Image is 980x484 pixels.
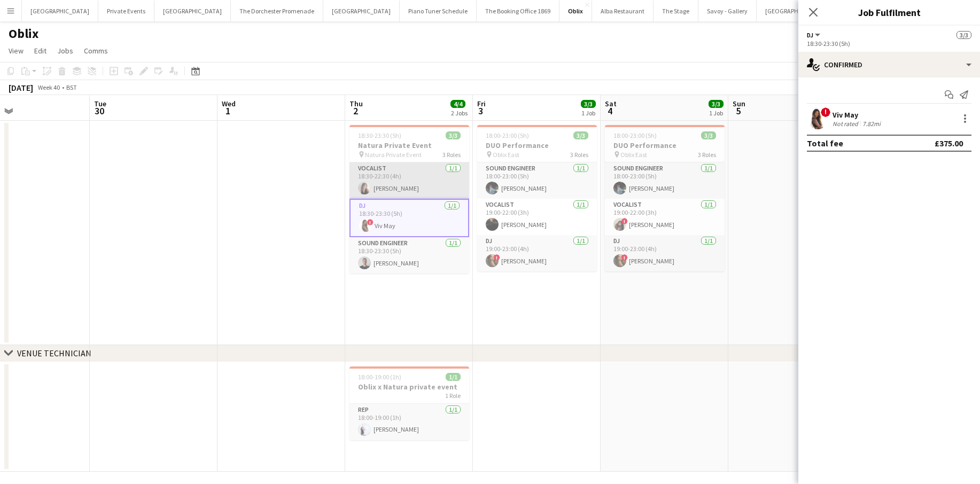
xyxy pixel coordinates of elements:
span: 3 Roles [442,151,461,159]
h1: Oblix [9,26,38,42]
span: 4 [603,105,617,117]
button: [GEOGRAPHIC_DATA] [323,1,400,21]
span: Edit [34,46,46,56]
span: 3/3 [446,131,461,139]
app-card-role: Rep1/118:00-19:00 (1h)[PERSON_NAME] [349,404,469,440]
span: Sat [605,99,617,108]
app-job-card: 18:30-23:30 (5h)3/3Natura Private Event Natura Private Event3 RolesVocalist1/118:30-22:30 (4h)[PE... [349,125,469,274]
span: Natura Private Event [365,151,422,159]
div: VENUE TECHNICIAN [17,348,91,358]
span: 3/3 [573,131,588,139]
button: The Stage [654,1,698,21]
app-card-role: Vocalist1/118:30-22:30 (4h)[PERSON_NAME] [349,162,469,199]
button: Savoy - Gallery [698,1,757,21]
span: View [9,46,24,56]
span: Sun [733,99,745,108]
span: Fri [477,99,486,108]
button: The Dorchester Promenade [231,1,323,21]
span: 18:00-23:00 (5h) [486,131,529,139]
span: 3 Roles [698,151,716,159]
button: DJ [807,31,822,39]
app-card-role: Sound Engineer1/118:00-23:00 (5h)[PERSON_NAME] [605,162,725,199]
span: Thu [349,99,363,108]
span: ! [821,107,830,117]
app-card-role: DJ1/119:00-23:00 (4h)![PERSON_NAME] [477,235,597,271]
span: 3/3 [701,131,716,139]
app-card-role: DJ1/118:30-23:30 (5h)!Viv May [349,199,469,237]
h3: Natura Private Event [349,140,469,150]
span: DJ [807,31,813,39]
span: 1 Role [445,392,461,400]
span: 3/3 [581,100,596,108]
div: Total fee [807,138,843,149]
div: 1 Job [581,109,595,117]
h3: Oblix x Natura private event [349,382,469,392]
button: The Booking Office 1869 [477,1,559,21]
div: £375.00 [935,138,963,149]
span: 4/4 [450,100,465,108]
span: 3 [476,105,486,117]
span: Oblix East [620,151,647,159]
div: Confirmed [798,52,980,77]
span: 18:00-19:00 (1h) [358,373,401,381]
span: 3/3 [956,31,971,39]
span: 18:00-23:00 (5h) [613,131,657,139]
span: 2 [348,105,363,117]
div: BST [66,83,77,91]
span: Comms [84,46,108,56]
app-card-role: DJ1/119:00-23:00 (4h)![PERSON_NAME] [605,235,725,271]
span: 3/3 [709,100,724,108]
div: [DATE] [9,82,33,93]
span: ! [367,219,374,225]
div: Not rated [833,120,860,128]
span: Jobs [57,46,73,56]
span: 18:30-23:30 (5h) [358,131,401,139]
span: Tue [94,99,106,108]
span: Week 40 [35,83,62,91]
span: 5 [731,105,745,117]
button: Oblix [559,1,592,21]
a: Edit [30,44,51,58]
span: ! [494,254,500,261]
a: Comms [80,44,112,58]
app-job-card: 18:00-23:00 (5h)3/3DUO Performance Oblix East3 RolesSound Engineer1/118:00-23:00 (5h)[PERSON_NAME... [605,125,725,271]
app-card-role: Sound Engineer1/118:30-23:30 (5h)[PERSON_NAME] [349,237,469,274]
h3: Job Fulfilment [798,5,980,19]
a: View [4,44,28,58]
h3: DUO Performance [605,140,725,150]
div: 1 Job [709,109,723,117]
span: 3 Roles [570,151,588,159]
a: Jobs [53,44,77,58]
span: 1 [220,105,236,117]
button: Alba Restaurant [592,1,654,21]
button: [GEOGRAPHIC_DATA] [757,1,833,21]
app-job-card: 18:00-23:00 (5h)3/3DUO Performance Oblix East3 RolesSound Engineer1/118:00-23:00 (5h)[PERSON_NAME... [477,125,597,271]
div: Viv May [833,110,883,120]
span: Oblix East [493,151,519,159]
button: Private Events [98,1,154,21]
span: 1/1 [446,373,461,381]
app-job-card: 18:00-19:00 (1h)1/1Oblix x Natura private event1 RoleRep1/118:00-19:00 (1h)[PERSON_NAME] [349,366,469,440]
app-card-role: Sound Engineer1/118:00-23:00 (5h)[PERSON_NAME] [477,162,597,199]
div: 7.82mi [860,120,883,128]
app-card-role: Vocalist1/119:00-22:00 (3h)![PERSON_NAME] [605,199,725,235]
div: 2 Jobs [451,109,468,117]
button: [GEOGRAPHIC_DATA] [154,1,231,21]
span: ! [621,254,628,261]
button: [GEOGRAPHIC_DATA] [22,1,98,21]
span: Wed [222,99,236,108]
span: ! [621,218,628,224]
button: Piano Tuner Schedule [400,1,477,21]
app-card-role: Vocalist1/119:00-22:00 (3h)[PERSON_NAME] [477,199,597,235]
h3: DUO Performance [477,140,597,150]
span: 30 [92,105,106,117]
div: 18:30-23:30 (5h) [807,40,971,48]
